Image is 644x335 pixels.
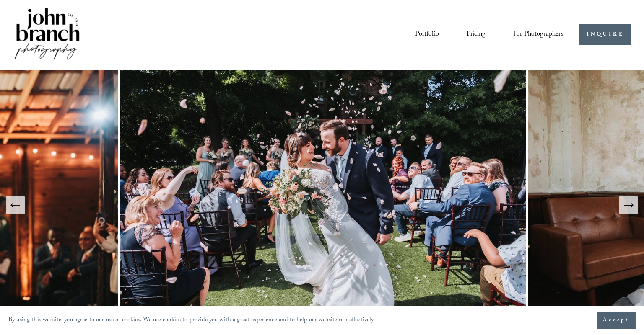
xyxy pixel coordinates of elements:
span: For Photographers [513,28,563,41]
button: Previous Slide [6,196,25,214]
a: Pricing [467,28,486,42]
p: By using this website, you agree to our use of cookies. We use cookies to provide you with a grea... [8,314,375,327]
button: Next Slide [619,196,638,214]
a: folder dropdown [513,28,563,42]
img: John Branch IV Photography [13,6,81,63]
button: Accept [597,312,636,329]
a: INQUIRE [579,24,631,45]
span: Accept [603,316,629,325]
a: Portfolio [415,28,439,42]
